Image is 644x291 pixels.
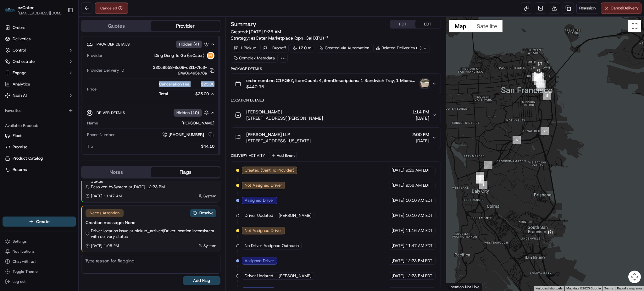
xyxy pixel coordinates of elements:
button: Reassign [576,3,598,14]
span: [DATE] 9:26 AM [249,29,281,35]
div: Needs Attention [86,209,124,217]
span: Create [36,218,50,225]
span: [DATE] [391,167,404,173]
span: [STREET_ADDRESS][PERSON_NAME] [246,115,323,121]
span: Log out [13,279,25,284]
div: Favorites [3,106,76,116]
div: $44.10 [96,144,214,149]
h3: Summary [231,21,256,27]
div: Location Not Live [446,283,482,291]
span: Hidden ( 4 ) [179,41,199,47]
span: [DATE] [391,198,404,203]
div: Strategy: [231,35,329,41]
span: Map data ©2025 Google [566,287,601,290]
button: Keyboard shortcuts [536,286,563,291]
span: Created (Sent To Provider) [245,167,294,173]
div: 1 [479,181,487,189]
span: Orders [13,25,25,30]
button: ezCater [18,4,34,11]
button: [EMAIL_ADDRESS][DOMAIN_NAME] [18,11,63,16]
button: 330c8558-8c09-c2f1-7fc3-24a094e3e78a [127,65,214,76]
img: ezCater [5,8,15,12]
a: Orders [3,23,76,33]
span: System [203,243,216,248]
button: PDT [390,20,415,28]
a: Deliveries [3,34,76,44]
button: CancelDelivery [601,3,641,14]
button: Orchestrate [3,57,76,67]
span: $440.96 [246,84,418,90]
button: Log out [3,277,76,286]
span: Deliveries [13,36,31,42]
div: Location Details [231,98,441,103]
span: 12:23 PM EDT [406,273,432,279]
div: Delivery Activity [231,153,265,158]
span: Returns [13,167,27,173]
img: Google [448,283,469,291]
span: [PHONE_NUMBER] [169,132,204,138]
span: Cancellation Fee [159,81,195,87]
span: Knowledge Base [13,91,48,97]
button: Notifications [3,247,76,256]
button: Settings [3,237,76,246]
button: order number: C1RQEZ, ItemCount: 4, itemDescriptions: 1 Sandwich Tray, 1 Mixed Greens Salad, 1 Ch... [231,74,440,94]
span: 11:16 AM EDT [406,228,433,233]
span: Not Assigned Driver [245,228,282,233]
div: 1 Dropoff [260,44,289,52]
a: Promise [5,144,73,150]
span: [DATE] [391,273,404,279]
div: Start new chat [21,60,103,66]
button: Toggle Theme [3,267,76,276]
a: Product Catalog [5,156,73,161]
span: 10:10 AM EDT [406,198,433,203]
span: Price [87,86,97,92]
span: $25.00 [196,81,215,87]
p: Welcome 👋 [6,25,114,35]
button: Start new chat [107,62,114,69]
span: [PERSON_NAME] [279,273,312,279]
span: 11:47 AM EDT [406,243,433,249]
button: Map camera controls [628,271,641,283]
span: [DATE] [391,243,404,249]
span: Driver location issue at pickup_arrived | Driver location inconsistent with delivery status [91,228,216,239]
div: 13 [532,73,541,81]
div: We're available if you need us! [21,66,80,71]
a: Open this area in Google Maps (opens a new window) [448,283,469,291]
div: 4 [476,172,484,180]
span: Driver Updated [245,273,273,279]
a: [PHONE_NUMBER] [162,131,214,138]
span: Nash AI [13,93,27,98]
div: 1 Pickup [231,44,259,52]
span: at [DATE] 12:23 PM [129,184,165,190]
span: Total [159,91,186,97]
button: Notes [82,167,151,177]
span: [DATE] [412,138,429,144]
span: Resolved by System [91,184,127,190]
a: Returns [5,167,73,173]
span: 9:56 AM EDT [406,183,430,188]
div: Canceled [95,3,128,14]
button: Resolve [190,209,216,217]
span: Analytics [13,81,30,87]
span: [DATE] [391,228,404,233]
span: 12:23 PM EDT [406,258,432,264]
span: Created: [231,29,281,35]
div: 7 [541,127,549,135]
span: Pylon [63,107,76,111]
span: ezCater Marketplace (opn_3aHXPU) [251,35,324,41]
span: [DATE] [391,258,404,264]
div: 📗 [6,92,11,97]
span: Orchestrate [13,59,35,64]
span: Name [87,120,98,126]
span: [PERSON_NAME] LLP [246,131,290,138]
button: Engage [3,68,76,78]
button: Toggle fullscreen view [628,20,641,32]
a: Report a map error [617,287,642,290]
span: 9:26 AM EDT [406,167,430,173]
span: 1:14 PM [412,109,429,115]
input: Got a question? Start typing here... [16,41,113,47]
button: ezCaterezCater[EMAIL_ADDRESS][DOMAIN_NAME] [3,3,65,18]
span: 10:10 AM EDT [406,213,433,218]
a: Powered byPylon [44,106,76,111]
div: Complex Metadata [231,54,278,63]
